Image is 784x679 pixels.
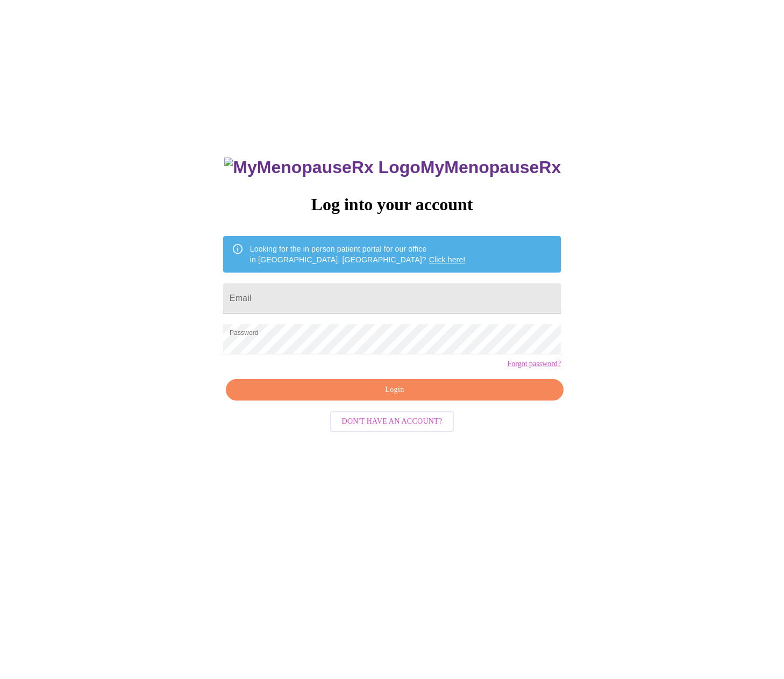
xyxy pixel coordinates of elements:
h3: Log into your account [223,195,561,215]
span: Don't have an account? [342,415,443,428]
a: Click here! [429,255,466,264]
a: Don't have an account? [327,416,457,425]
span: Login [238,383,551,397]
div: Looking for the in person patient portal for our office in [GEOGRAPHIC_DATA], [GEOGRAPHIC_DATA]? [250,239,466,269]
img: MyMenopauseRx Logo [224,158,420,177]
h3: MyMenopauseRx [224,158,561,177]
a: Forgot password? [507,360,561,368]
button: Don't have an account? [330,411,454,432]
button: Login [226,379,564,401]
